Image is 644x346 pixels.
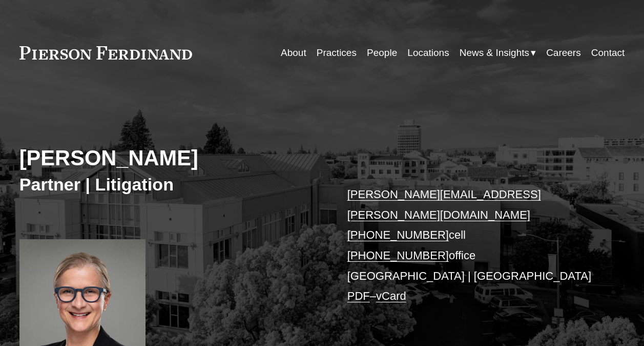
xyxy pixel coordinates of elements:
a: Contact [591,43,625,63]
a: About [281,43,306,63]
a: Practices [317,43,357,63]
a: folder dropdown [460,43,536,63]
h3: Partner | Litigation [19,174,322,195]
a: Careers [546,43,581,63]
a: [PHONE_NUMBER] [347,228,449,241]
a: vCard [376,290,406,302]
a: PDF [347,290,370,302]
h2: [PERSON_NAME] [19,145,322,171]
span: News & Insights [460,44,529,62]
a: [PHONE_NUMBER] [347,249,449,262]
a: People [367,43,397,63]
a: [PERSON_NAME][EMAIL_ADDRESS][PERSON_NAME][DOMAIN_NAME] [347,188,541,221]
a: Locations [407,43,449,63]
p: cell office [GEOGRAPHIC_DATA] | [GEOGRAPHIC_DATA] – [347,184,599,306]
